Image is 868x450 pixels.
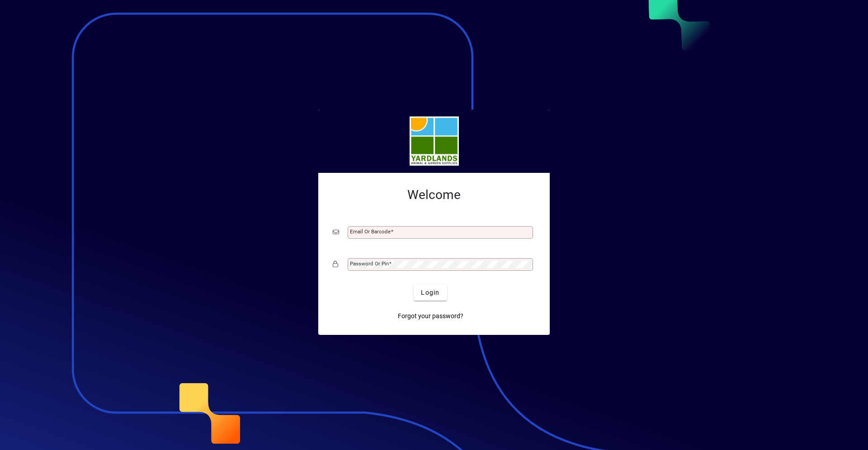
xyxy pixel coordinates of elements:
[394,308,467,324] a: Forgot your password?
[350,228,391,235] mat-label: Email or Barcode
[350,260,389,267] mat-label: Password or Pin
[414,284,447,301] button: Login
[421,288,439,297] span: Login
[333,187,535,203] h2: Welcome
[398,311,463,321] span: Forgot your password?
